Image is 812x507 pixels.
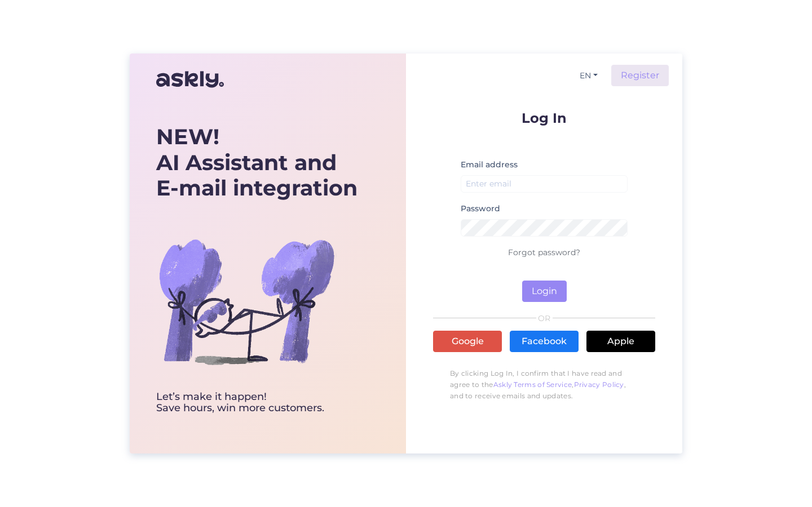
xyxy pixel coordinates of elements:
a: Apple [586,331,655,352]
button: Login [522,281,567,302]
div: Let’s make it happen! Save hours, win more customers. [156,392,358,414]
b: NEW! [156,123,219,150]
div: AI Assistant and E-mail integration [156,124,358,201]
label: Password [461,203,500,215]
label: Email address [461,159,518,171]
a: Askly Terms of Service [493,380,572,389]
p: By clicking Log In, I confirm that I have read and agree to the , , and to receive emails and upd... [433,362,655,407]
p: Log In [433,111,655,125]
span: OR [536,314,553,322]
a: Google [433,331,502,352]
a: Facebook [510,331,579,352]
a: Forgot password? [508,247,580,257]
img: Askly [156,66,224,93]
a: Register [611,65,669,86]
input: Enter email [461,175,628,193]
img: bg-askly [156,211,337,392]
a: Privacy Policy [574,380,624,389]
button: EN [575,68,602,84]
